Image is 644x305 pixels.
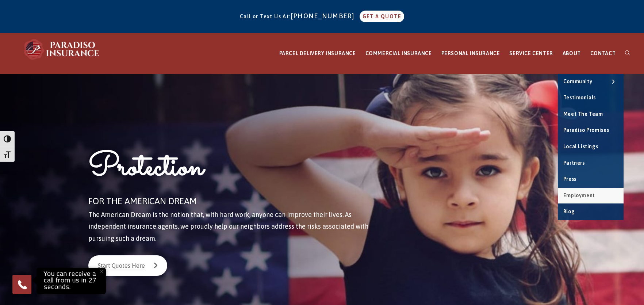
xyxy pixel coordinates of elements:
a: Blog [558,204,624,220]
a: [PHONE_NUMBER] [291,12,358,20]
span: SERVICE CENTER [509,50,553,56]
a: Partners [558,155,624,171]
button: Close [93,263,109,279]
span: PARCEL DELIVERY INSURANCE [279,50,356,56]
span: ABOUT [563,50,581,56]
a: PERSONAL INSURANCE [437,33,505,74]
span: Employment [563,192,595,198]
span: PERSONAL INSURANCE [441,50,500,56]
a: COMMERCIAL INSURANCE [361,33,437,74]
a: Paradiso Promises [558,122,624,138]
h1: Protection [88,147,372,193]
span: Testimonials [563,95,596,100]
span: Call or Text Us At: [240,14,291,19]
a: Community [558,74,624,90]
span: The American Dream is the notion that, with hard work, anyone can improve their lives. As indepen... [88,211,368,242]
a: Meet the Team [558,106,624,122]
span: Meet the Team [563,111,603,117]
a: CONTACT [586,33,620,74]
a: Press [558,171,624,187]
span: Partners [563,160,585,166]
a: SERVICE CENTER [505,33,557,74]
span: Local Listings [563,144,598,149]
a: Employment [558,188,624,204]
span: Blog [563,209,575,214]
span: Community [563,79,592,84]
a: GET A QUOTE [360,11,404,22]
a: Testimonials [558,90,624,106]
span: COMMERCIAL INSURANCE [365,50,432,56]
a: Local Listings [558,139,624,155]
a: PARCEL DELIVERY INSURANCE [275,33,361,74]
span: Press [563,176,576,182]
span: Paradiso Promises [563,127,609,133]
span: FOR THE AMERICAN DREAM [88,196,197,206]
a: ABOUT [558,33,586,74]
img: Phone icon [16,279,28,290]
span: CONTACT [590,50,616,56]
a: Start Quotes Here [88,255,167,276]
img: Paradiso Insurance [22,38,102,60]
p: You can receive a call from us in 27 seconds. [38,270,104,292]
